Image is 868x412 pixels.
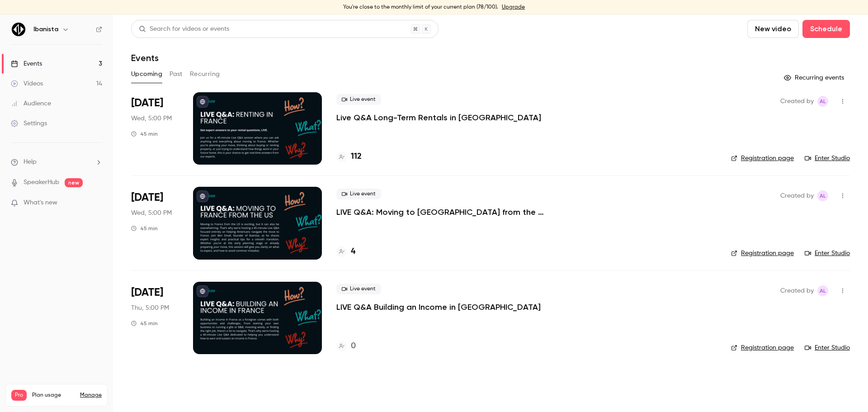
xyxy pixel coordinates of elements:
[780,190,814,201] span: Created by
[11,99,51,108] div: Audience
[336,151,362,163] a: 112
[131,225,158,232] div: 45 min
[336,112,541,123] a: Live Q&A Long-Term Rentals in [GEOGRAPHIC_DATA]
[351,151,362,163] h4: 112
[11,119,47,128] div: Settings
[820,190,826,201] span: AL
[802,20,850,38] button: Schedule
[11,390,27,401] span: Pro
[336,207,608,218] a: LIVE Q&A: Moving to [GEOGRAPHIC_DATA] from the [GEOGRAPHIC_DATA]
[91,199,102,207] iframe: Noticeable Trigger
[131,114,172,123] span: Wed, 5:00 PM
[731,249,794,258] a: Registration page
[780,71,850,85] button: Recurring events
[24,178,59,187] a: SpeakerHub
[131,285,163,300] span: [DATE]
[33,25,58,34] h6: Ibanista
[24,157,37,167] span: Help
[336,302,541,313] a: LIVE Q&A Building an Income in [GEOGRAPHIC_DATA]
[731,154,794,163] a: Registration page
[131,96,163,110] span: [DATE]
[805,249,850,258] a: Enter Studio
[131,320,158,327] div: 45 min
[131,67,162,81] button: Upcoming
[747,20,799,38] button: New video
[190,67,220,81] button: Recurring
[131,187,179,259] div: Oct 22 Wed, 5:00 PM (Europe/London)
[820,285,826,296] span: AL
[139,24,229,34] div: Search for videos or events
[336,94,381,105] span: Live event
[817,285,828,296] span: Alexandra Lhomond
[351,246,355,258] h4: 4
[80,392,102,399] a: Manage
[805,343,850,352] a: Enter Studio
[336,340,356,352] a: 0
[65,178,83,187] span: new
[817,190,828,201] span: Alexandra Lhomond
[336,189,381,199] span: Live event
[131,52,159,63] h1: Events
[780,96,814,107] span: Created by
[805,154,850,163] a: Enter Studio
[820,96,826,107] span: AL
[131,282,179,354] div: Nov 6 Thu, 5:00 PM (Europe/London)
[131,130,158,137] div: 45 min
[351,340,356,352] h4: 0
[131,303,169,313] span: Thu, 5:00 PM
[731,343,794,352] a: Registration page
[11,59,42,68] div: Events
[11,22,26,37] img: Ibanista
[131,92,179,165] div: Oct 1 Wed, 5:00 PM (Europe/London)
[131,190,163,205] span: [DATE]
[24,198,57,208] span: What's new
[817,96,828,107] span: Alexandra Lhomond
[780,285,814,296] span: Created by
[11,79,43,88] div: Videos
[336,284,381,294] span: Live event
[32,392,75,399] span: Plan usage
[336,246,355,258] a: 4
[11,157,102,167] li: help-dropdown-opener
[131,208,172,218] span: Wed, 5:00 PM
[170,67,183,81] button: Past
[502,4,525,11] a: Upgrade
